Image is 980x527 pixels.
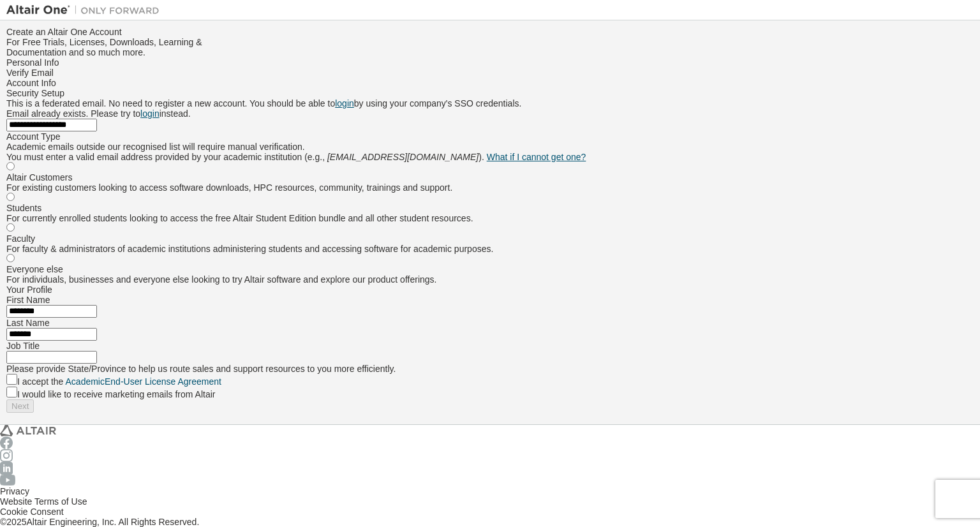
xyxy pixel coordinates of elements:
[6,78,974,88] div: Account Info
[6,98,974,108] div: This is a federated email. No need to register a new account. You should be able to by using your...
[6,68,974,78] div: Verify Email
[6,274,974,285] div: For individuals, businesses and everyone else looking to try Altair software and explore our prod...
[6,152,974,162] div: You must enter a valid email address provided by your academic institution (e.g., ).
[6,88,974,98] div: Security Setup
[6,37,974,57] div: For Free Trials, Licenses, Downloads, Learning & Documentation and so much more.
[6,172,974,182] div: Altair Customers
[6,341,40,351] label: Job Title
[140,108,160,119] a: login
[6,244,974,254] div: For faculty & administrators of academic institutions administering students and accessing softwa...
[6,57,974,68] div: Personal Info
[6,399,974,413] div: Read and acccept EULA to continue
[6,27,974,37] div: Create an Altair One Account
[17,376,221,387] label: I accept the
[6,182,974,193] div: For existing customers looking to access software downloads, HPC resources, community, trainings ...
[6,142,974,152] div: Academic emails outside our recognised list will require manual verification.
[6,131,974,142] div: Account Type
[6,285,974,295] div: Your Profile
[6,213,974,223] div: For currently enrolled students looking to access the free Altair Student Edition bundle and all ...
[6,203,974,213] div: Students
[335,98,354,108] a: login
[6,399,34,413] button: Next
[6,234,974,244] div: Faculty
[66,376,221,387] a: Academic End-User License Agreement
[487,152,586,162] a: What if I cannot get one?
[17,389,215,399] label: I would like to receive marketing emails from Altair
[327,152,479,162] span: [EMAIL_ADDRESS][DOMAIN_NAME]
[6,264,974,274] div: Everyone else
[6,364,974,374] div: Please provide State/Province to help us route sales and support resources to you more efficiently.
[6,295,50,305] label: First Name
[6,108,974,119] div: Email already exists. Please try to instead.
[6,318,50,328] label: Last Name
[6,4,166,17] img: Altair One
